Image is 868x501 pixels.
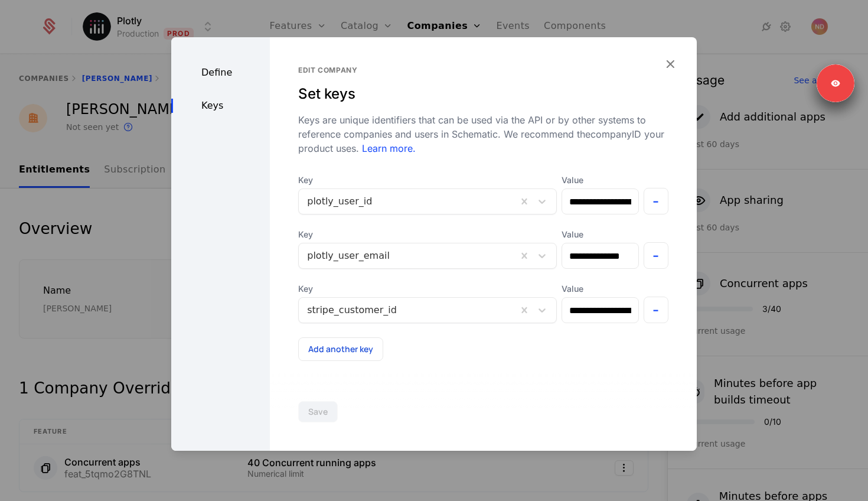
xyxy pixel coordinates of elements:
label: Value [562,229,638,240]
label: Value [562,283,638,295]
div: Keys [171,99,270,113]
span: Key [298,174,557,186]
span: Key [298,283,557,295]
div: Define [171,66,270,80]
button: - [644,297,669,323]
a: Learn more. [359,142,416,154]
button: - [644,188,669,214]
span: Key [298,229,557,240]
div: Set keys [298,84,668,103]
div: Keys are unique identifiers that can be used via the API or by other systems to reference compani... [298,113,668,155]
button: Save [298,401,338,422]
button: - [644,242,669,269]
button: Add another key [298,337,383,361]
label: Value [562,174,638,186]
div: Edit company [298,66,668,75]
